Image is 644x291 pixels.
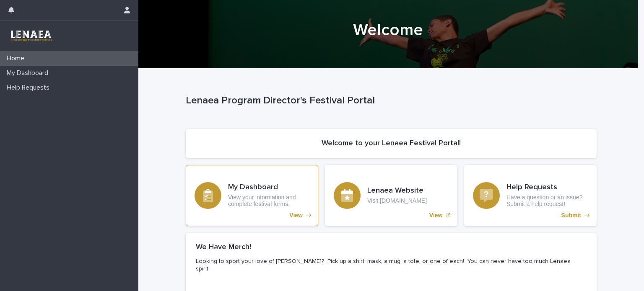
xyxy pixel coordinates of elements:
h3: Help Requests [506,183,588,192]
p: Home [3,54,31,62]
p: My Dashboard [3,69,55,77]
img: 3TRreipReCSEaaZc33pQ [7,27,55,44]
p: Submit [561,212,581,219]
p: Visit [DOMAIN_NAME] [367,197,427,204]
a: Submit [464,165,597,226]
p: View [429,212,443,219]
a: View [325,165,457,226]
h1: Welcome [182,20,593,40]
p: Have a question or an issue? Submit a help request! [506,194,588,208]
p: Lenaea Program Director's Festival Portal [186,95,593,107]
p: Looking to sport your love of [PERSON_NAME]? Pick up a shirt, mask, a mug, a tote, or one of each... [196,258,583,273]
p: Help Requests [3,84,56,92]
h2: Welcome to your Lenaea Festival Portal! [322,139,461,148]
h2: We Have Merch! [196,243,251,252]
h3: My Dashboard [228,183,309,192]
h3: Lenaea Website [367,186,427,196]
p: View your information and complete festival forms. [228,194,309,208]
a: View [186,165,318,226]
p: View [289,212,303,219]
